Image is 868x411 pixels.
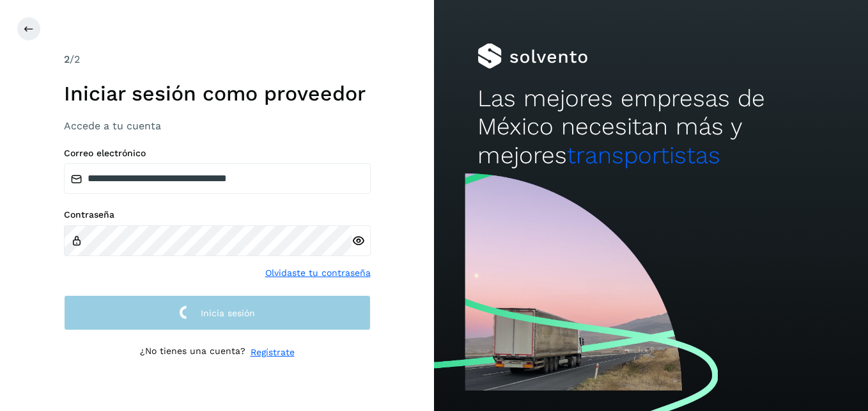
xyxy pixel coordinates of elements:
p: ¿No tienes una cuenta? [140,346,245,359]
label: Correo electrónico [64,148,371,159]
span: Inicia sesión [201,309,255,318]
h2: Las mejores empresas de México necesitan más y mejores [477,85,825,170]
h1: Iniciar sesión como proveedor [64,81,371,106]
span: 2 [64,53,70,65]
button: Inicia sesión [64,295,371,330]
label: Contraseña [64,209,371,220]
a: Regístrate [251,346,295,359]
a: Olvidaste tu contraseña [265,266,371,280]
h3: Accede a tu cuenta [64,120,371,132]
div: /2 [64,52,371,67]
span: transportistas [567,141,720,169]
